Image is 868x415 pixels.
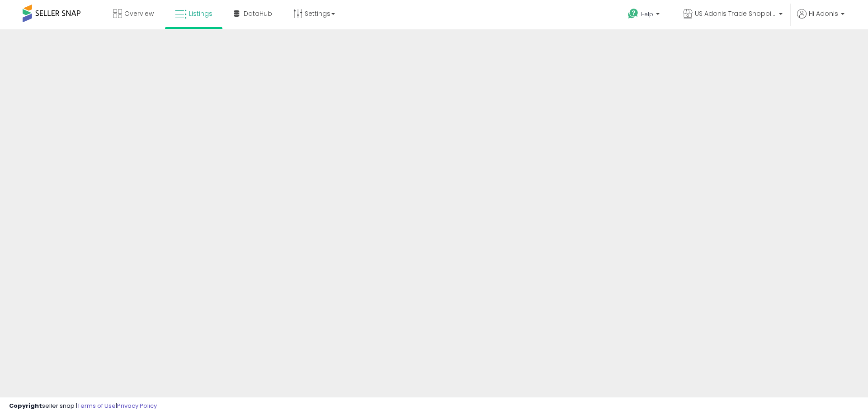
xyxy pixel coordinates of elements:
[117,401,157,410] a: Privacy Policy
[124,9,154,18] span: Overview
[797,9,844,29] a: Hi Adonis
[9,402,157,410] div: seller snap | |
[189,9,212,18] span: Listings
[627,8,639,19] i: Get Help
[809,9,838,18] span: Hi Adonis
[244,9,272,18] span: DataHub
[621,1,669,29] a: Help
[9,401,42,410] strong: Copyright
[77,401,116,410] a: Terms of Use
[695,9,776,18] span: US Adonis Trade Shopping
[641,10,653,18] span: Help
